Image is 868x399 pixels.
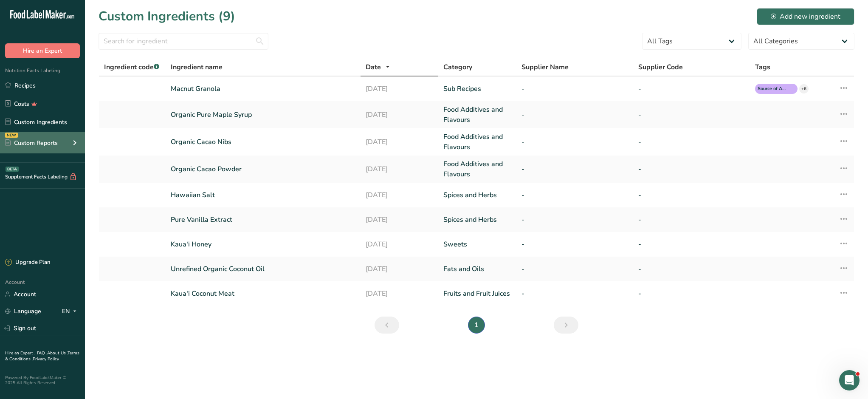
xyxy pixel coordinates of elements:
[366,110,434,120] a: [DATE]
[443,215,511,225] a: Spices and Herbs
[171,239,355,249] a: Kaua'i Honey
[521,137,628,147] a: -
[638,84,745,94] a: -
[366,264,434,274] a: [DATE]
[443,239,511,249] a: Sweets
[33,356,59,362] a: Privacy Policy
[6,167,19,172] div: BETA
[757,8,854,25] button: Add new ingredient
[5,350,79,362] a: Terms & Conditions .
[638,137,745,147] a: -
[5,258,50,267] div: Upgrade Plan
[99,33,268,50] input: Search for ingredient
[62,306,80,317] div: EN
[5,304,41,319] a: Language
[5,139,58,147] div: Custom Reports
[443,190,511,200] a: Spices and Herbs
[171,137,355,147] a: Organic Cacao Nibs
[37,350,47,356] a: FAQ .
[839,370,860,391] iframe: Intercom live chat
[171,264,355,274] a: Unrefined Organic Coconut Oil
[5,375,80,385] div: Powered By FoodLabelMaker © 2025 All Rights Reserved
[443,62,472,72] span: Category
[366,164,434,174] a: [DATE]
[5,133,18,138] div: NEW
[443,132,511,152] a: Food Additives and Flavours
[171,215,355,225] a: Pure Vanilla Extract
[638,289,745,299] a: -
[521,264,628,274] a: -
[171,84,355,94] a: Macnut Granola
[366,84,434,94] a: [DATE]
[171,289,355,299] a: Kaua'i Coconut Meat
[755,62,770,72] span: Tags
[758,85,787,93] span: Source of Antioxidants
[443,159,511,179] a: Food Additives and Flavours
[443,264,511,274] a: Fats and Oils
[443,105,511,125] a: Food Additives and Flavours
[638,264,745,274] a: -
[171,62,223,72] span: Ingredient name
[5,350,35,356] a: Hire an Expert .
[443,289,511,299] a: Fruits and Fruit Juices
[521,215,628,225] a: -
[366,190,434,200] a: [DATE]
[171,190,355,200] a: Hawaiian Salt
[375,317,399,334] a: Previous
[638,239,745,249] a: -
[366,215,434,225] a: [DATE]
[521,289,628,299] a: -
[799,84,809,93] div: +6
[366,239,434,249] a: [DATE]
[171,110,355,120] a: Organic Pure Maple Syrup
[521,62,569,72] span: Supplier Name
[366,62,381,72] span: Date
[771,11,840,22] div: Add new ingredient
[521,84,628,94] a: -
[638,164,745,174] a: -
[638,215,745,225] a: -
[554,317,578,334] a: Next
[638,110,745,120] a: -
[521,164,628,174] a: -
[104,62,159,72] span: Ingredient code
[5,43,80,58] button: Hire an Expert
[638,190,745,200] a: -
[521,239,628,249] a: -
[171,164,355,174] a: Organic Cacao Powder
[638,62,683,72] span: Supplier Code
[366,137,434,147] a: [DATE]
[47,350,68,356] a: About Us .
[366,289,434,299] a: [DATE]
[443,84,511,94] a: Sub Recipes
[521,190,628,200] a: -
[99,7,235,26] h1: Custom Ingredients (9)
[521,110,628,120] a: -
